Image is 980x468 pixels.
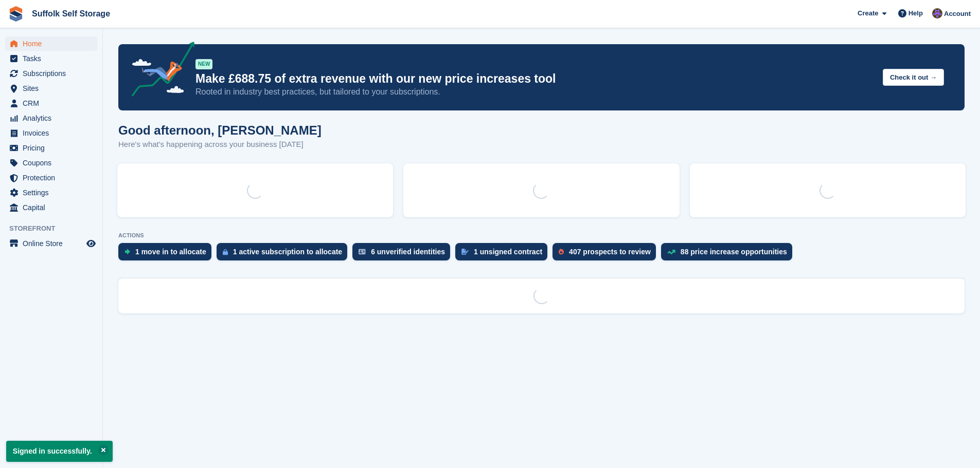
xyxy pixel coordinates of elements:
img: price_increase_opportunities-93ffe204e8149a01c8c9dc8f82e8f89637d9d84a8eef4429ea346261dce0b2c0.svg [667,250,675,254]
span: Settings [23,185,84,200]
span: Online Store [23,236,84,251]
a: 407 prospects to review [553,243,661,266]
a: menu [5,96,97,110]
div: NEW [195,59,212,69]
a: menu [5,51,97,66]
span: Invoices [23,126,84,140]
a: 1 active subscription to allocate [217,243,352,266]
span: Home [23,36,84,51]
a: menu [5,66,97,81]
img: prospect-51fa495bee0391a8d652442698ab0144808aea92771e9ea1ae160a38d050c398.svg [559,249,564,255]
a: menu [5,185,97,200]
button: Check it out → [883,69,944,86]
div: 1 unsigned contract [474,248,542,256]
span: Coupons [23,156,84,170]
span: Protection [23,171,84,185]
img: Emma [932,8,942,18]
span: Account [944,9,971,19]
span: Storefront [9,223,102,234]
span: Subscriptions [23,66,84,81]
p: Here's what's happening across your business [DATE] [118,139,322,151]
img: move_ins_to_allocate_icon-fdf77a2bb77ea45bf5b3d319d69a93e2d87916cf1d5bf7949dd705db3b84f3ca.svg [124,249,130,255]
img: price-adjustments-announcement-icon-8257ccfd72463d97f412b2fc003d46551f7dbcb40ab6d574587a9cd5c0d94... [123,42,195,100]
a: menu [5,141,97,155]
a: menu [5,171,97,185]
a: 88 price increase opportunities [661,243,797,266]
span: Help [908,8,923,18]
img: active_subscription_to_allocate_icon-d502201f5373d7db506a760aba3b589e785aa758c864c3986d89f69b8ff3... [223,249,228,255]
div: 1 move in to allocate [135,248,206,256]
span: Tasks [23,51,84,66]
p: Signed in successfully. [6,441,113,462]
span: CRM [23,96,84,110]
span: Create [858,8,878,18]
a: 1 unsigned contract [455,243,553,266]
div: 6 unverified identities [371,248,445,256]
span: Capital [23,200,84,215]
a: menu [5,111,97,125]
a: Preview store [85,237,97,250]
span: Sites [23,81,84,96]
div: 407 prospects to review [569,248,651,256]
a: menu [5,36,97,51]
a: 1 move in to allocate [118,243,217,266]
a: menu [5,156,97,170]
div: 1 active subscription to allocate [233,248,342,256]
a: Suffolk Self Storage [28,5,114,22]
a: menu [5,81,97,96]
a: menu [5,200,97,215]
a: menu [5,126,97,140]
span: Pricing [23,141,84,155]
p: ACTIONS [118,232,965,239]
p: Rooted in industry best practices, but tailored to your subscriptions. [195,86,875,98]
p: Make £688.75 of extra revenue with our new price increases tool [195,71,875,86]
img: contract_signature_icon-13c848040528278c33f63329250d36e43548de30e8caae1d1a13099fd9432cc5.svg [461,249,469,255]
a: menu [5,236,97,251]
img: verify_identity-adf6edd0f0f0b5bbfe63781bf79b02c33cf7c696d77639b501bdc392416b5a36.svg [359,249,366,255]
img: stora-icon-8386f47178a22dfd0bd8f6a31ec36ba5ce8667c1dd55bd0f319d3a0aa187defe.svg [8,6,24,22]
h1: Good afternoon, [PERSON_NAME] [118,123,322,137]
span: Analytics [23,111,84,125]
div: 88 price increase opportunities [681,248,787,256]
a: 6 unverified identities [352,243,455,266]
